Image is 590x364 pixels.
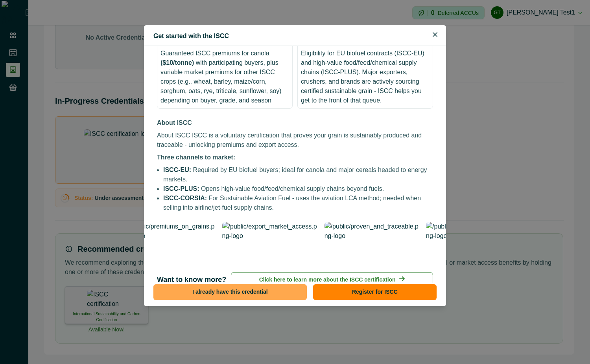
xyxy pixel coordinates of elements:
[313,284,437,300] button: Register for ISCC
[231,272,433,287] a: Click here to learn more about the ISCC certification
[429,28,441,41] button: Close
[160,49,289,105] p: Guaranteed ISCC premiums for canola with participating buyers, plus variable market premiums for ...
[222,222,320,266] img: /public/export_market_access.png-logo
[153,284,307,300] button: I already have this credential
[144,25,446,46] header: Get started with the ISCC
[124,222,218,266] img: /public/premiums_on_grains.png-logo
[163,194,433,212] li: For Sustainable Aviation Fuel - uses the aviation LCA method; needed when selling into airline/je...
[163,184,433,194] li: Opens high-value food/feed/chemical supply chains beyond fuels.
[157,153,433,162] p: Three channels to market:
[160,59,194,66] span: ($10/tonne)
[163,195,207,201] span: ISCC-CORSIA:
[163,185,199,192] span: ISCC-PLUS:
[157,118,433,128] p: About ISCC
[163,165,433,184] li: Required by EU biofuel buyers; ideal for canola and major cereals headed to energy markets.
[157,274,226,285] p: Want to know more?
[301,49,430,105] p: Eligibility for EU biofuel contracts (ISCC-EU) and high-value food/feed/chemical supply chains (I...
[324,222,421,266] img: /public/proven_and_traceable.png-logo
[163,166,191,173] span: ISCC-EU:
[426,222,513,266] img: /public/simple_onboarding.png-logo
[157,131,433,150] p: About ISCC ISCC is a voluntary certification that proves your grain is sustainably produced and t...
[259,276,396,284] p: Click here to learn more about the ISCC certification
